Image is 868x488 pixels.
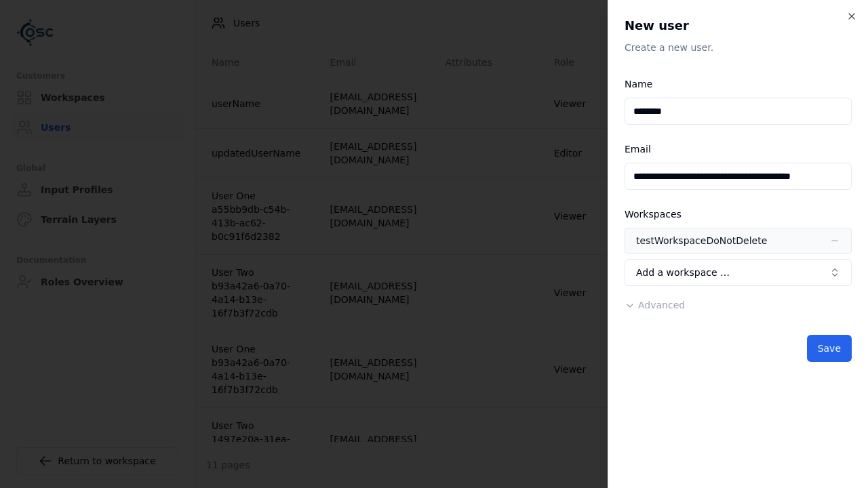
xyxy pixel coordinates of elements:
[638,300,685,310] span: Advanced
[625,16,852,35] h2: New user
[807,335,852,362] button: Save
[636,266,730,279] span: Add a workspace …
[625,79,652,89] label: Name
[636,234,767,247] div: testWorkspaceDoNotDelete
[625,144,651,155] label: Email
[625,298,685,312] button: Advanced
[625,209,682,220] label: Workspaces
[625,41,852,54] p: Create a new user.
